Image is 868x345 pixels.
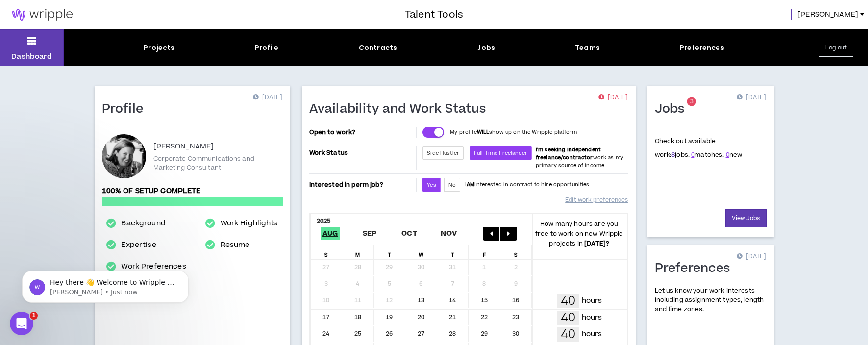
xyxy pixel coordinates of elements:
div: S [311,245,343,259]
p: hours [582,312,602,323]
p: Check out available work: [655,137,743,159]
h1: Jobs [655,101,692,117]
b: 2025 [317,217,331,225]
p: hours [582,296,602,306]
p: Corporate Communications and Marketing Consultant [153,154,283,172]
span: Aug [321,227,340,240]
span: No [448,181,456,189]
p: Interested in perm job? [309,178,415,192]
a: 0 [691,150,694,159]
button: Log out [819,39,853,57]
b: I'm seeking independent freelance/contractor [536,146,601,161]
span: matches. [691,150,724,159]
div: Amy J. [102,134,146,178]
div: Preferences [680,43,724,53]
h1: Preferences [655,261,738,276]
p: 100% of setup complete [102,186,283,197]
a: Edit work preferences [565,192,628,209]
sup: 3 [687,97,696,106]
div: F [469,245,500,259]
div: Projects [144,43,174,53]
a: Expertise [121,239,156,251]
span: 3 [690,98,694,106]
a: 8 [671,150,675,159]
span: 1 [30,312,38,320]
strong: WILL [477,128,490,136]
div: Teams [575,43,600,53]
h1: Availability and Work Status [309,101,494,117]
a: Background [121,218,165,229]
p: [DATE] [737,93,766,102]
a: Work Highlights [221,218,278,229]
div: T [437,245,469,259]
div: M [342,245,374,259]
span: new [726,150,743,159]
a: Resume [221,239,250,251]
a: 0 [726,150,729,159]
iframe: Intercom live chat [10,312,33,335]
span: Nov [439,227,459,240]
span: Sep [361,227,379,240]
span: Oct [399,227,419,240]
p: [DATE] [598,93,628,102]
h1: Profile [102,101,151,117]
p: Dashboard [11,51,52,62]
div: Profile [255,43,279,53]
p: [DATE] [253,93,282,102]
span: work as my primary source of income [536,146,623,169]
div: S [500,245,532,259]
p: I interested in contract to hire opportunities [465,181,590,189]
p: [PERSON_NAME] [153,141,214,152]
span: Side Hustler [427,149,459,157]
p: Work Status [309,146,415,160]
div: Contracts [359,43,397,53]
p: Open to work? [309,128,415,136]
span: Yes [427,181,436,189]
div: T [374,245,406,259]
span: [PERSON_NAME] [797,9,858,20]
div: Jobs [477,43,495,53]
b: [DATE] ? [584,239,609,248]
p: Let us know your work interests including assignment types, length and time zones. [655,286,767,315]
p: My profile show up on the Wripple platform [450,128,577,136]
span: jobs. [671,150,690,159]
h3: Talent Tools [405,7,463,22]
a: View Jobs [725,209,767,227]
div: W [405,245,437,259]
p: How many hours are you free to work on new Wripple projects in [532,219,627,248]
strong: AM [467,181,474,188]
iframe: Intercom notifications message [7,250,203,319]
p: hours [582,329,602,340]
p: [DATE] [737,252,766,262]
